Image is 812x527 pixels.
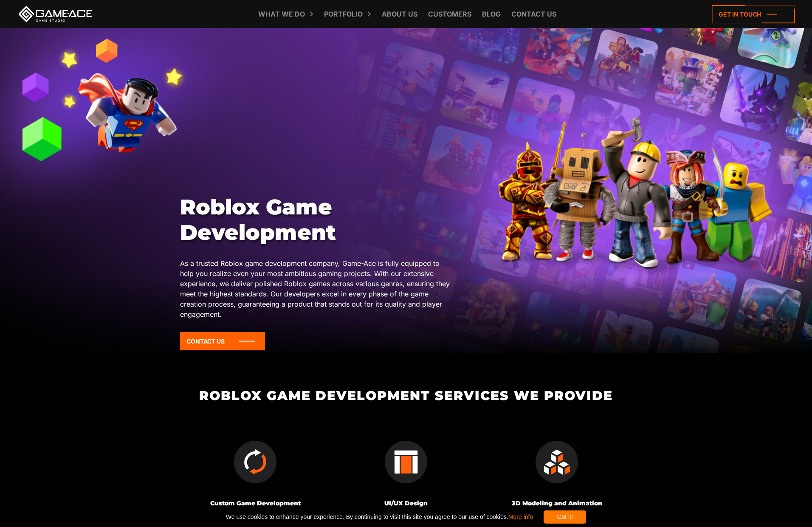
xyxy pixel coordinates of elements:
[712,5,795,23] a: Get in touch
[180,389,632,403] h2: Roblox Game Development Services We Provide
[544,510,586,524] div: Got it!
[536,441,578,483] img: 3D Modeling and Animation
[180,194,451,245] h1: Roblox Game Development
[180,258,451,319] p: As a trusted Roblox game development company, Game-Ace is fully equipped to help you realize even...
[508,513,533,520] a: More info
[226,510,533,524] span: We use cookies to enhance your experience. By continuing to visit this site you agree to our use ...
[234,441,276,483] img: Custom Game Development
[485,500,629,507] h3: 3D Modeling and Animation
[183,500,327,507] h3: Custom Game Development
[334,500,478,507] h3: UI/UX Design
[180,332,265,350] a: Contact Us
[385,441,427,483] img: UI/UX Design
